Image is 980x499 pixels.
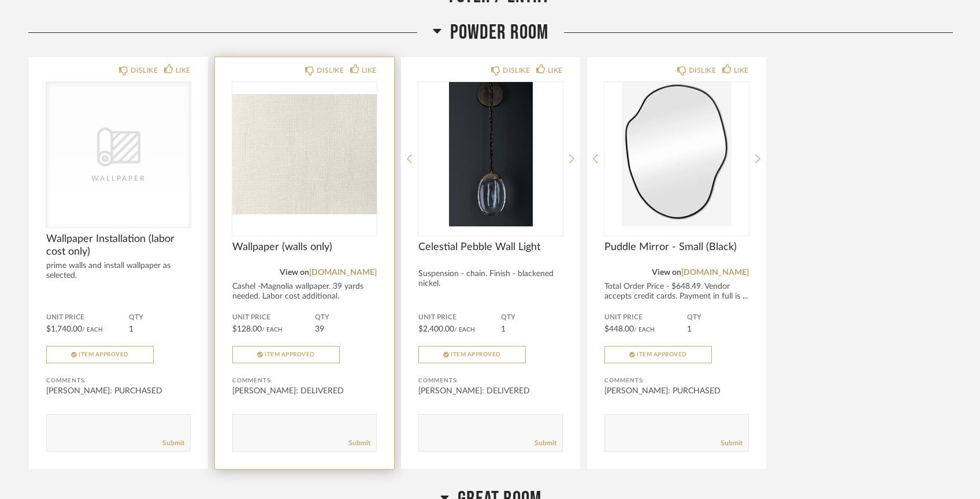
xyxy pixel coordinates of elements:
[315,325,324,333] span: 39
[46,233,191,258] span: Wallpaper Installation (labor cost only)
[652,269,681,277] span: View on
[637,352,687,358] span: Item Approved
[46,313,129,322] span: Unit Price
[46,261,191,281] div: prime walls and install wallpaper as selected.
[548,65,563,76] div: LIKE
[232,325,262,333] span: $128.00
[232,346,340,363] button: Item Approved
[604,313,687,322] span: Unit Price
[61,173,176,184] div: Wallpaper
[418,375,563,386] div: Comments:
[317,65,344,76] div: DISLIKE
[262,327,283,333] span: / Each
[687,325,692,333] span: 1
[82,327,103,333] span: / Each
[46,346,154,363] button: Item Approved
[46,325,82,333] span: $1,740.00
[501,325,506,333] span: 1
[721,438,743,448] a: Submit
[348,438,370,448] a: Submit
[418,82,563,226] img: undefined
[503,65,530,76] div: DISLIKE
[418,269,563,289] div: Suspension - chain. Finish - blackened nickel.
[604,82,749,226] img: undefined
[501,313,563,322] span: QTY
[129,313,191,322] span: QTY
[265,352,315,358] span: Item Approved
[46,385,191,397] div: [PERSON_NAME]: PURCHASED
[232,282,377,301] div: Cashel -Magnolia wallpaper. 39 yards needed. Labor cost additional.
[418,82,563,226] div: 0
[232,82,377,226] img: undefined
[315,313,377,322] span: QTY
[604,385,749,397] div: [PERSON_NAME]: PURCHASED
[232,375,377,386] div: Comments:
[232,82,377,226] div: 0
[46,375,191,386] div: Comments:
[681,269,749,277] a: [DOMAIN_NAME]
[280,269,309,277] span: View on
[129,325,133,333] span: 1
[232,313,315,322] span: Unit Price
[604,346,712,363] button: Item Approved
[418,346,526,363] button: Item Approved
[734,65,749,76] div: LIKE
[362,65,377,76] div: LIKE
[232,385,377,397] div: [PERSON_NAME]: DELIVERED
[689,65,716,76] div: DISLIKE
[451,352,501,358] span: Item Approved
[131,65,158,76] div: DISLIKE
[604,325,634,333] span: $448.00
[176,65,191,76] div: LIKE
[604,241,749,254] span: Puddle Mirror - Small (Black)
[454,327,475,333] span: / Each
[604,82,749,226] div: 0
[604,282,749,301] div: Total Order Price - $648.49. Vendor accepts credit cards. Payment in full is ...
[418,385,563,397] div: [PERSON_NAME]: DELIVERED
[604,375,749,386] div: Comments:
[79,352,129,358] span: Item Approved
[450,20,548,45] span: Powder Room
[687,313,749,322] span: QTY
[634,327,655,333] span: / Each
[418,241,563,254] span: Celestial Pebble Wall Light
[309,269,377,277] a: [DOMAIN_NAME]
[534,438,556,448] a: Submit
[418,325,454,333] span: $2,400.00
[162,438,184,448] a: Submit
[418,313,501,322] span: Unit Price
[232,241,377,254] span: Wallpaper (walls only)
